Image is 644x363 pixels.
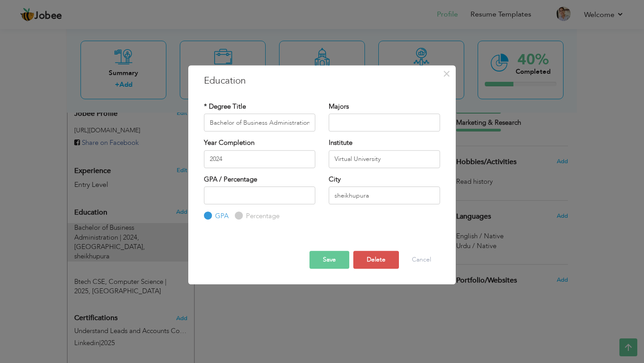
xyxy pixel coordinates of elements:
[329,138,352,148] label: Institute
[353,251,399,269] button: Delete
[204,138,254,148] label: Year Completion
[329,102,349,111] label: Majors
[213,211,229,221] label: GPA
[204,74,440,88] h3: Education
[403,251,440,269] button: Cancel
[74,203,187,296] div: Add your educational degree.
[309,251,349,269] button: Save
[443,66,450,82] span: ×
[439,67,453,81] button: Close
[244,211,280,221] label: Percentage
[204,175,257,184] label: GPA / Percentage
[204,102,246,111] label: * Degree Title
[329,175,341,184] label: City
